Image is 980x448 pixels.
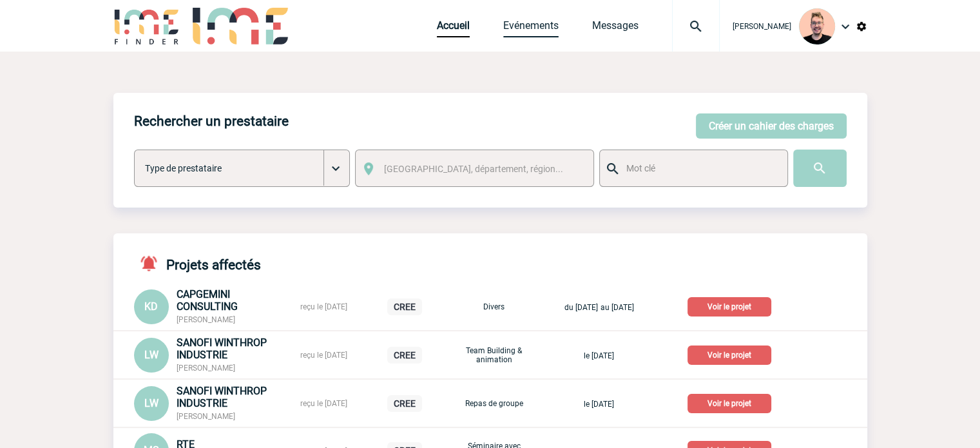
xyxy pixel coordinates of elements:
a: Messages [592,19,639,37]
input: Submit [793,150,847,187]
span: reçu le [DATE] [300,399,347,408]
span: le [DATE] [584,400,614,409]
span: du [DATE] [564,303,598,312]
span: KD [144,300,158,313]
img: notifications-active-24-px-r.png [139,254,166,273]
span: [PERSON_NAME] [177,412,235,421]
p: Divers [462,302,526,311]
span: SANOFI WINTHROP INDUSTRIE [177,336,267,361]
span: au [DATE] [600,303,634,312]
img: 129741-1.png [799,8,835,44]
span: [PERSON_NAME] [733,22,791,31]
p: Voir le projet [687,394,771,413]
span: CAPGEMINI CONSULTING [177,288,238,313]
p: Team Building & animation [462,346,526,364]
img: IME-Finder [113,8,180,44]
span: [GEOGRAPHIC_DATA], département, région... [384,164,563,174]
span: [PERSON_NAME] [177,364,235,373]
p: CREE [387,347,422,364]
p: CREE [387,395,422,412]
a: Voir le projet [687,300,776,312]
p: Voir le projet [687,346,771,365]
span: LW [144,397,159,409]
span: SANOFI WINTHROP INDUSTRIE [177,385,267,409]
span: le [DATE] [584,351,614,360]
h4: Projets affectés [134,254,261,273]
span: reçu le [DATE] [300,351,347,360]
p: Repas de groupe [462,399,526,408]
a: Accueil [437,19,470,37]
input: Mot clé [623,160,776,177]
p: CREE [387,298,422,315]
p: Voir le projet [687,297,771,317]
a: Voir le projet [687,348,776,360]
a: Evénements [503,19,559,37]
span: reçu le [DATE] [300,302,347,311]
a: Voir le projet [687,396,776,409]
span: LW [144,349,159,361]
h4: Rechercher un prestataire [134,113,289,129]
span: [PERSON_NAME] [177,315,235,324]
